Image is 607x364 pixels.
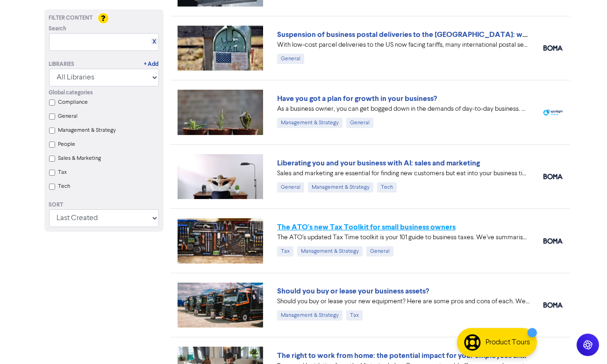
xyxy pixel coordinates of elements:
[543,302,563,308] img: boma_accounting
[277,246,293,257] div: Tax
[297,246,363,257] div: Management & Strategy
[277,310,343,321] div: Management & Strategy
[277,94,437,103] a: Have you got a plan for growth in your business?
[277,104,529,114] div: As a business owner, you can get bogged down in the demands of day-to-day business. We can help b...
[49,14,159,22] div: Filter Content
[366,246,393,257] div: General
[58,112,78,121] label: General
[277,222,456,232] a: The ATO's new Tax Toolkit for small business owners
[346,118,373,128] div: General
[49,25,67,33] span: Search
[277,233,529,243] div: The ATO’s updated Tax Time toolkit is your 101 guide to business taxes. We’ve summarised the key ...
[277,54,304,64] div: General
[308,182,373,193] div: Management & Strategy
[277,169,529,178] div: Sales and marketing are essential for finding new customers but eat into your business time. We e...
[277,118,343,128] div: Management & Strategy
[277,351,556,360] a: The right to work from home: the potential impact for your employees and business
[58,98,88,107] label: Compliance
[377,182,397,193] div: Tech
[58,140,76,149] label: People
[49,60,75,69] div: Libraries
[277,30,606,39] a: Suspension of business postal deliveries to the [GEOGRAPHIC_DATA]: what options do you have?
[58,154,101,163] label: Sales & Marketing
[277,158,480,168] a: Liberating you and your business with AI: sales and marketing
[277,182,304,193] div: General
[277,286,429,296] a: Should you buy or lease your business assets?
[543,109,563,115] img: spotlight
[560,319,607,364] iframe: Chat Widget
[543,238,563,244] img: boma
[144,60,159,69] a: + Add
[58,182,71,191] label: Tech
[277,297,529,307] div: Should you buy or lease your new equipment? Here are some pros and cons of each. We also can revi...
[58,168,67,177] label: Tax
[152,38,156,45] a: X
[277,40,529,50] div: With low-cost parcel deliveries to the US now facing tariffs, many international postal services ...
[49,201,159,209] div: Sort
[49,89,159,97] div: Global categories
[346,310,363,321] div: Tax
[543,45,563,51] img: boma
[543,174,563,179] img: boma
[58,126,116,135] label: Management & Strategy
